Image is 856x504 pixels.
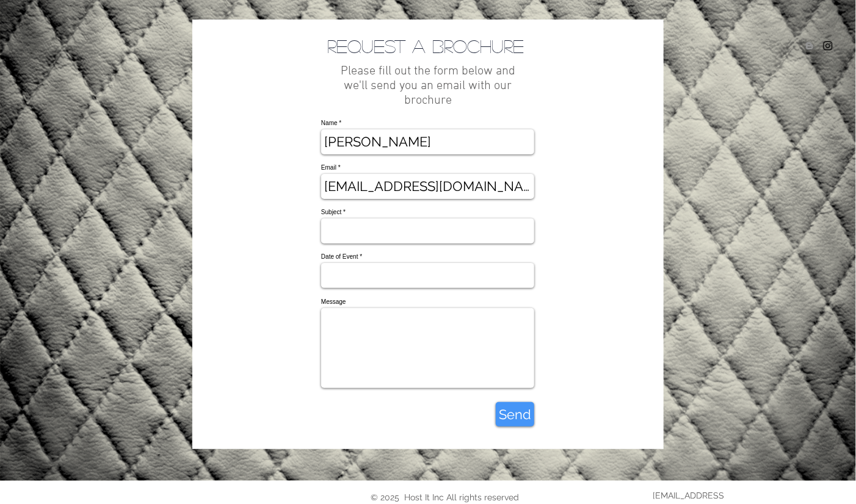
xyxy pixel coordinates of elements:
label: Subject [321,209,534,215]
span: Request a Brochure [327,37,524,55]
img: Blogger [803,40,816,52]
ul: Social Bar [803,40,834,52]
img: Hostitny [822,40,834,52]
label: Email [321,165,534,171]
span: © 2025 Host It Inc All rights reserved [371,492,519,502]
span: Send [499,405,531,424]
span: Please fill out the form below and we'll send you an email with our brochure [341,64,515,108]
label: Date of Event [321,254,534,260]
label: Message [321,299,534,305]
button: Send [496,402,534,427]
label: Name [321,120,534,126]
